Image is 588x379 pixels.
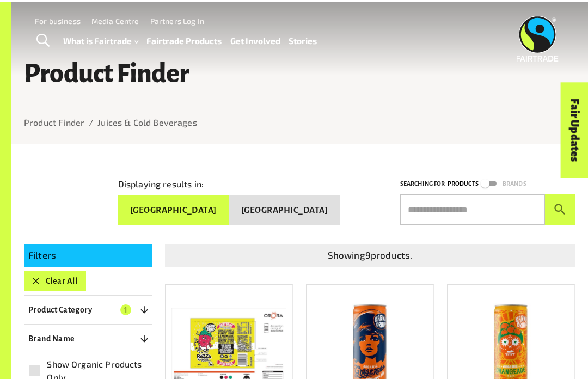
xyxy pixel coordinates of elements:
[91,14,139,23] a: Media Centre
[517,14,559,59] img: Fairtrade Australia New Zealand logo
[230,31,280,46] a: Get Involved
[289,31,317,46] a: Stories
[24,114,575,127] nav: breadcrumb
[169,246,571,260] p: Showing 9 products.
[229,193,340,223] button: [GEOGRAPHIC_DATA]
[118,193,229,223] button: [GEOGRAPHIC_DATA]
[28,330,75,343] p: Brand Name
[28,301,92,314] p: Product Category
[89,114,93,127] li: /
[97,115,197,125] a: Juices & Cold Beverages
[448,176,479,187] p: Products
[24,327,152,346] button: Brand Name
[24,115,84,125] a: Product Finder
[118,175,204,188] p: Displaying results in:
[35,14,81,23] a: For business
[24,298,152,317] button: Product Category
[400,176,445,187] p: Searching for
[150,14,204,23] a: Partners Log In
[63,31,138,46] a: What is Fairtrade
[28,246,148,260] p: Filters
[146,31,222,46] a: Fairtrade Products
[120,302,131,313] span: 1
[503,176,526,187] p: Brands
[24,269,86,289] button: Clear All
[29,25,56,52] a: Toggle Search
